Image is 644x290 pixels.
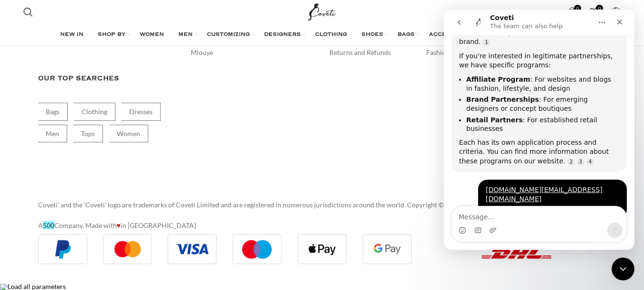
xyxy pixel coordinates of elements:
a: Site logo [306,7,338,15]
span: ♥ [117,220,121,231]
a: CUSTOMIZING [207,25,255,44]
a: Source reference 75310413: [39,29,46,37]
a: 0 [584,2,603,21]
div: A Company. Made with in [GEOGRAPHIC_DATA] [38,200,606,231]
div: Main navigation [19,25,625,44]
button: Upload attachment [45,217,53,225]
a: DESIGNERS [264,25,306,44]
img: guaranteed-safe-checkout-bordered.j [38,234,412,264]
a: Source reference 75314002: [133,149,141,156]
a: 0 [562,2,582,21]
span: MEN [178,31,193,39]
a: ACCESSORIES [429,25,479,44]
div: ​ [42,176,175,204]
a: 500 [43,221,54,229]
span: CUSTOMIZING [207,31,250,39]
span: WOMEN [140,31,164,39]
a: Source reference 75310412: [123,149,131,156]
a: Men (1,906 items) [38,125,67,143]
a: Women (20,974 items) [109,125,148,143]
iframe: Intercom live chat [612,258,634,280]
span: DESIGNERS [264,31,301,39]
a: CLOTHING [315,25,352,44]
div: My Wishlist [584,2,603,21]
a: Search [19,2,38,21]
a: BAGS [398,25,419,44]
img: DHL (1) [480,243,552,265]
a: Tops (2,802 items) [73,125,103,143]
a: SHOES [361,25,388,44]
span: 0 [596,5,603,12]
span: SHOES [361,31,383,39]
a: Fashion Glossary [426,48,478,57]
span: ACCESSORIES [429,31,474,39]
button: Send a message… [164,213,179,228]
a: Dresses (9,414 items) [122,103,161,121]
a: Bags (1,749 items) [38,103,68,121]
span: SHOP BY [98,31,125,39]
div: Each has its own application process and criteria. You can find more information about these prog... [15,129,175,157]
span: CLOTHING [315,31,347,39]
a: Source reference 75233846: [143,149,150,156]
span: 0 [574,5,581,12]
span: BAGS [398,31,415,39]
textarea: Message… [8,197,183,213]
li: : For websites and blogs in fashion, lifestyle, and design [22,65,175,83]
button: Gif picker [30,217,38,225]
li: : For emerging designers or concept boutiques [22,86,175,103]
div: user says… [8,170,183,217]
a: WOMEN [140,25,169,44]
a: SHOP BY [98,25,130,44]
b: Affiliate Program [22,66,86,74]
div: [DOMAIN_NAME][EMAIL_ADDRESS][DOMAIN_NAME]​ [34,170,183,210]
iframe: Intercom live chat [444,10,634,250]
b: Brand Partnerships [22,86,95,94]
a: Returns and Refunds [329,48,392,57]
div: If you're interested in legitimate partnerships, we have specific programs: [15,42,175,61]
span: NEW IN [60,31,83,39]
a: [DOMAIN_NAME][EMAIL_ADDRESS][DOMAIN_NAME] [42,176,159,193]
a: Clothing (17,714 items) [74,103,115,121]
a: MEN [178,25,197,44]
b: Retail Partners [22,107,79,114]
li: : For established retail businesses [22,106,175,124]
a: NEW IN [60,25,88,44]
button: Emoji picker [15,217,22,225]
h3: Our Top Searches [38,73,170,84]
a: Mlouye [191,48,214,57]
p: Coveti' and the 'Coveti' logo are trademarks of Coveti Limited and are registered in numerous jur... [38,200,606,210]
